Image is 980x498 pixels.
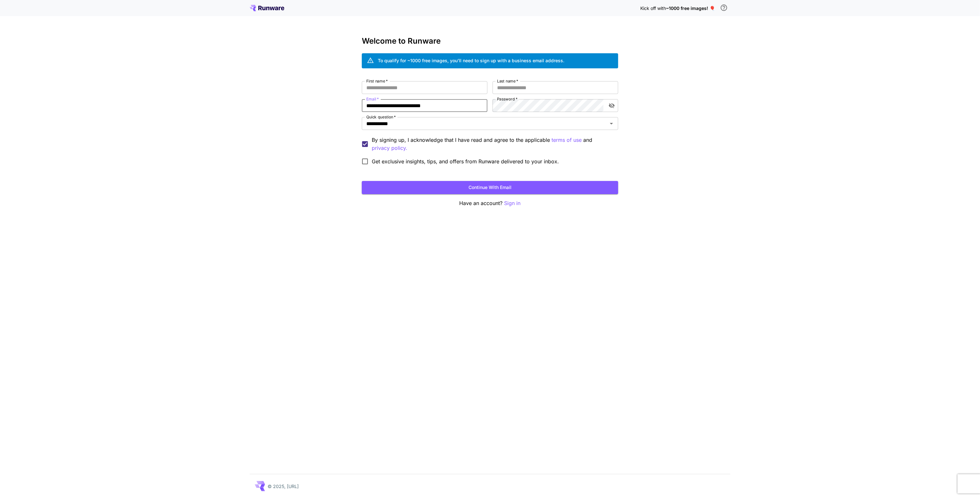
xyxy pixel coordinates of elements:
[366,78,388,84] label: First name
[504,199,521,207] button: Sign in
[640,5,666,11] span: Kick off with
[362,181,618,194] button: Continue with email
[552,136,582,144] button: By signing up, I acknowledge that I have read and agree to the applicable and privacy policy.
[362,37,618,46] h3: Welcome to Runware
[718,1,730,14] button: In order to qualify for free credit, you need to sign up with a business email address and click ...
[497,78,518,84] label: Last name
[362,199,618,207] p: Have an account?
[372,144,407,152] p: privacy policy.
[372,144,407,152] button: By signing up, I acknowledge that I have read and agree to the applicable terms of use and
[366,114,396,120] label: Quick question
[666,5,715,11] span: ~1000 free images! 🎈
[607,119,616,128] button: Open
[606,100,618,111] button: toggle password visibility
[372,158,559,165] span: Get exclusive insights, tips, and offers from Runware delivered to your inbox.
[552,136,582,144] p: terms of use
[366,96,379,102] label: Email
[372,136,613,152] p: By signing up, I acknowledge that I have read and agree to the applicable and
[268,483,299,490] p: © 2025, [URL]
[497,96,518,102] label: Password
[378,57,564,64] div: To qualify for ~1000 free images, you’ll need to sign up with a business email address.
